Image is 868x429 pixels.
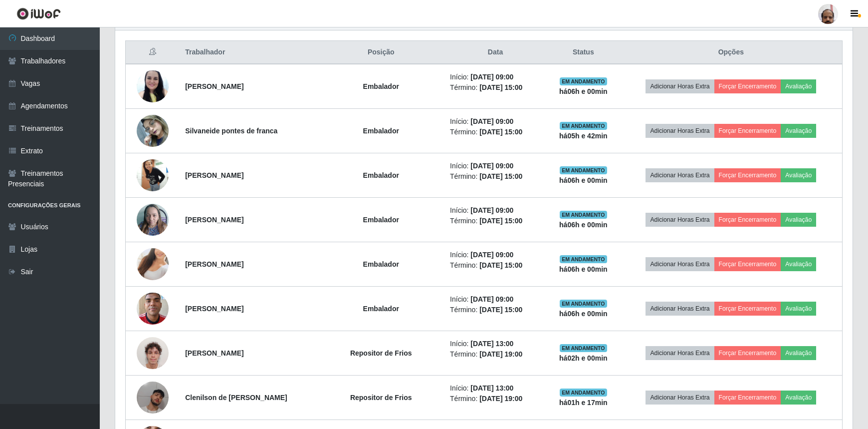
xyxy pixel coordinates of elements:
[560,211,607,219] span: EM ANDAMENTO
[185,127,277,135] strong: Silvaneide pontes de franca
[559,354,608,362] strong: há 02 h e 00 min
[714,391,781,405] button: Forçar Encerramento
[450,216,541,226] li: Término:
[646,79,714,93] button: Adicionar Horas Extra
[479,395,522,403] time: [DATE] 19:00
[781,124,816,138] button: Avaliação
[16,7,61,20] img: CoreUI Logo
[185,394,287,402] strong: Clenilson de [PERSON_NAME]
[714,302,781,316] button: Forçar Encerramento
[450,72,541,82] li: Início:
[137,199,169,241] img: 1727202109087.jpeg
[185,260,243,268] strong: [PERSON_NAME]
[560,389,607,397] span: EM ANDAMENTO
[479,350,522,358] time: [DATE] 19:00
[781,391,816,405] button: Avaliação
[137,332,169,374] img: 1703117020514.jpeg
[137,139,169,212] img: 1748543009469.jpeg
[479,306,522,314] time: [DATE] 15:00
[646,346,714,360] button: Adicionar Horas Extra
[646,124,714,138] button: Adicionar Horas Extra
[560,344,607,352] span: EM ANDAMENTO
[137,236,169,293] img: 1749153095661.jpeg
[646,257,714,271] button: Adicionar Horas Extra
[646,168,714,182] button: Adicionar Horas Extra
[470,162,513,170] time: [DATE] 09:00
[547,41,620,64] th: Status
[470,206,513,214] time: [DATE] 09:00
[185,82,243,90] strong: [PERSON_NAME]
[185,171,243,179] strong: [PERSON_NAME]
[363,171,399,179] strong: Embalador
[450,205,541,216] li: Início:
[646,213,714,227] button: Adicionar Horas Extra
[470,384,513,392] time: [DATE] 13:00
[781,302,816,316] button: Avaliação
[559,221,608,229] strong: há 06 h e 00 min
[350,394,412,402] strong: Repositor de Frios
[714,257,781,271] button: Forçar Encerramento
[714,168,781,182] button: Forçar Encerramento
[450,127,541,137] li: Término:
[450,161,541,171] li: Início:
[559,132,608,140] strong: há 05 h e 42 min
[137,65,169,107] img: 1722943902453.jpeg
[714,213,781,227] button: Forçar Encerramento
[646,391,714,405] button: Adicionar Horas Extra
[714,79,781,93] button: Forçar Encerramento
[470,340,513,348] time: [DATE] 13:00
[179,41,318,64] th: Trabalhador
[479,83,522,91] time: [DATE] 15:00
[450,294,541,305] li: Início:
[781,79,816,93] button: Avaliação
[363,305,399,313] strong: Embalador
[444,41,547,64] th: Data
[470,295,513,303] time: [DATE] 09:00
[714,346,781,360] button: Forçar Encerramento
[450,339,541,349] li: Início:
[318,41,444,64] th: Posição
[450,260,541,271] li: Término:
[560,300,607,308] span: EM ANDAMENTO
[450,116,541,127] li: Início:
[559,265,608,273] strong: há 06 h e 00 min
[714,124,781,138] button: Forçar Encerramento
[560,122,607,130] span: EM ANDAMENTO
[781,168,816,182] button: Avaliação
[363,82,399,90] strong: Embalador
[559,87,608,95] strong: há 06 h e 00 min
[470,251,513,259] time: [DATE] 09:00
[646,302,714,316] button: Adicionar Horas Extra
[479,172,522,180] time: [DATE] 15:00
[781,257,816,271] button: Avaliação
[450,394,541,404] li: Término:
[185,349,243,357] strong: [PERSON_NAME]
[450,349,541,360] li: Término:
[560,166,607,174] span: EM ANDAMENTO
[185,216,243,224] strong: [PERSON_NAME]
[137,287,169,330] img: 1753556561718.jpeg
[137,109,169,152] img: 1745451442211.jpeg
[450,250,541,260] li: Início:
[450,305,541,315] li: Término:
[185,305,243,313] strong: [PERSON_NAME]
[470,73,513,81] time: [DATE] 09:00
[479,128,522,136] time: [DATE] 15:00
[450,383,541,394] li: Início:
[363,260,399,268] strong: Embalador
[137,369,169,426] img: 1738633889048.jpeg
[559,399,608,407] strong: há 01 h e 17 min
[350,349,412,357] strong: Repositor de Frios
[560,255,607,263] span: EM ANDAMENTO
[559,310,608,318] strong: há 06 h e 00 min
[620,41,843,64] th: Opções
[450,171,541,182] li: Término:
[479,261,522,269] time: [DATE] 15:00
[470,117,513,125] time: [DATE] 09:00
[781,346,816,360] button: Avaliação
[559,176,608,184] strong: há 06 h e 00 min
[450,82,541,93] li: Término:
[479,217,522,225] time: [DATE] 15:00
[560,77,607,85] span: EM ANDAMENTO
[781,213,816,227] button: Avaliação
